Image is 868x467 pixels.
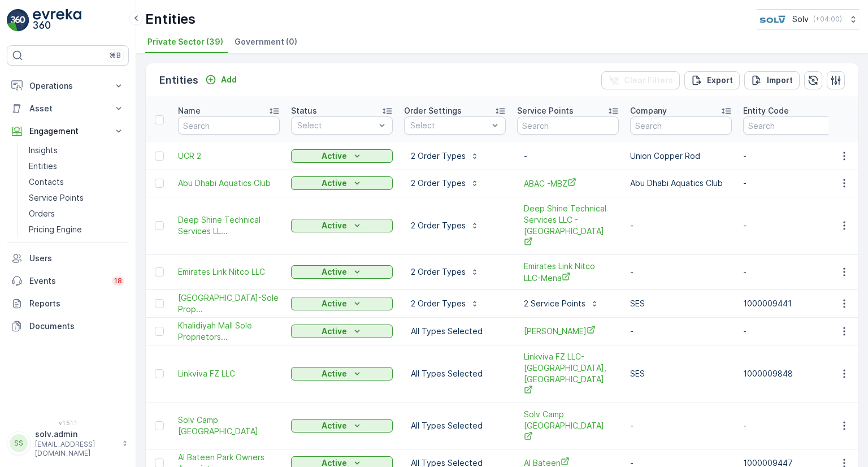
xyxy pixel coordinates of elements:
[744,71,800,89] button: Import
[410,120,488,131] p: Select
[517,295,606,313] button: 2 Service Points
[178,414,280,437] span: Solv Camp [GEOGRAPHIC_DATA]
[178,178,280,189] a: Abu Dhabi Aquatics Club
[743,220,845,231] p: -
[33,9,81,32] img: logo_light-DOdMpM7g.png
[29,298,124,309] p: Reports
[35,429,116,440] p: solv.admin
[524,351,612,397] span: Linkviva FZ LLC-[GEOGRAPHIC_DATA], [GEOGRAPHIC_DATA]
[7,292,129,315] a: Reports
[24,142,129,158] a: Insights
[145,10,196,28] p: Entities
[524,261,612,284] a: Emirates Link Nitco LLC-Mena
[630,368,732,379] p: SES
[411,266,466,278] p: 2 Order Types
[7,75,129,97] button: Operations
[411,368,499,379] p: All Types Selected
[524,203,612,249] a: Deep Shine Technical Services LLC - Yas Island
[517,116,619,135] input: Search
[411,326,499,337] p: All Types Selected
[178,266,280,278] a: Emirates Link Nitco LLC
[221,74,237,85] p: Add
[29,161,57,172] p: Entities
[630,266,732,278] p: -
[411,220,466,231] p: 2 Order Types
[10,434,28,452] div: SS
[404,295,486,313] button: 2 Order Types
[291,297,393,310] button: Active
[159,72,198,88] p: Entities
[155,327,164,336] div: Toggle Row Selected
[743,298,845,309] p: 1000009441
[630,420,732,431] p: -
[7,429,129,458] button: SSsolv.admin[EMAIL_ADDRESS][DOMAIN_NAME]
[291,325,393,338] button: Active
[7,420,129,426] span: v 1.51.1
[110,51,121,60] p: ⌘B
[322,220,347,231] p: Active
[7,247,129,270] a: Users
[29,145,58,156] p: Insights
[291,149,393,163] button: Active
[29,176,64,188] p: Contacts
[35,440,116,458] p: [EMAIL_ADDRESS][DOMAIN_NAME]
[29,275,105,287] p: Events
[792,14,809,25] p: Solv
[322,298,347,309] p: Active
[178,368,280,379] a: Linkviva FZ LLC
[178,214,280,237] span: Deep Shine Technical Services LL...
[297,120,375,131] p: Select
[7,9,29,32] img: logo
[684,71,740,89] button: Export
[155,369,164,378] div: Toggle Row Selected
[178,150,280,162] a: UCR 2
[404,263,486,281] button: 2 Order Types
[743,420,845,431] p: -
[7,120,129,142] button: Engagement
[178,414,280,437] a: Solv Camp Al Ain
[630,220,732,231] p: -
[7,97,129,120] button: Asset
[524,178,612,189] a: ABAC -MBZ
[291,219,393,232] button: Active
[155,152,164,161] div: Toggle Row Selected
[291,419,393,433] button: Active
[29,208,55,219] p: Orders
[743,368,845,379] p: 1000009848
[630,116,732,135] input: Search
[291,176,393,190] button: Active
[757,13,788,25] img: SOLV-Logo.jpg
[291,265,393,279] button: Active
[624,75,673,86] p: Clear Filters
[524,325,612,337] a: Khalidiyah Mall Abudhabi
[630,298,732,309] p: SES
[743,266,845,278] p: -
[147,36,223,47] span: Private Sector (39)
[29,192,84,204] p: Service Points
[743,150,845,162] p: -
[411,420,499,431] p: All Types Selected
[630,326,732,337] p: -
[178,105,201,116] p: Name
[630,150,732,162] p: Union Copper Rod
[24,158,129,174] a: Entities
[404,174,486,192] button: 2 Order Types
[630,178,732,189] p: Abu Dhabi Aquatics Club
[411,298,466,309] p: 2 Order Types
[524,298,585,309] p: 2 Service Points
[601,71,680,89] button: Clear Filters
[524,203,612,249] span: Deep Shine Technical Services LLC - [GEOGRAPHIC_DATA]
[155,267,164,276] div: Toggle Row Selected
[155,221,164,230] div: Toggle Row Selected
[322,368,347,379] p: Active
[743,326,845,337] p: -
[524,325,612,337] span: [PERSON_NAME]
[767,75,793,86] p: Import
[707,75,733,86] p: Export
